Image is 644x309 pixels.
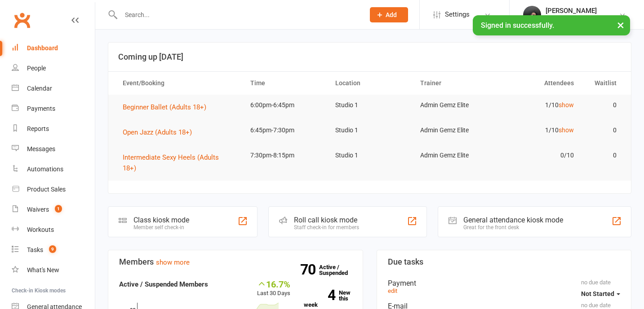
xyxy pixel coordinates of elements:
[12,139,95,159] a: Messages
[327,120,412,141] td: Studio 1
[27,226,54,233] div: Workouts
[546,15,613,23] div: Gemz Elite Dance Studio
[388,257,621,266] h3: Due tasks
[327,72,412,95] th: Location
[123,128,192,136] span: Open Jazz (Adults 18+)
[242,145,327,166] td: 7:30pm-8:15pm
[27,85,52,92] div: Calendar
[463,224,563,231] div: Great for the front desk
[118,9,358,21] input: Search...
[327,95,412,116] td: Studio 1
[12,200,95,220] a: Waivers 1
[11,9,33,31] a: Clubworx
[12,240,95,260] a: Tasks 9
[119,257,352,266] h3: Members
[300,263,319,276] strong: 70
[12,179,95,200] a: Product Sales
[12,38,95,58] a: Dashboard
[156,258,190,266] a: show more
[242,120,327,141] td: 6:45pm-7:30pm
[523,6,541,24] img: thumb_image1739337055.png
[123,102,213,113] button: Beginner Ballet (Adults 18+)
[27,165,63,173] div: Automations
[118,52,621,61] h3: Coming up [DATE]
[12,260,95,280] a: What's New
[582,95,625,116] td: 0
[27,44,58,52] div: Dashboard
[412,95,497,116] td: Admin Gemz Elite
[613,15,629,35] button: ×
[497,145,582,166] td: 0/10
[370,7,408,22] button: Add
[27,125,49,132] div: Reports
[27,65,46,72] div: People
[49,245,56,253] span: 9
[27,186,66,193] div: Product Sales
[119,280,208,288] strong: Active / Suspended Members
[481,21,554,30] span: Signed in successfully.
[133,216,189,224] div: Class kiosk mode
[581,286,620,302] button: Not Started
[582,120,625,141] td: 0
[12,58,95,78] a: People
[412,145,497,166] td: Admin Gemz Elite
[27,206,49,213] div: Waivers
[12,99,95,119] a: Payments
[546,7,613,15] div: [PERSON_NAME]
[497,120,582,141] td: 1/10
[497,95,582,116] td: 1/10
[582,145,625,166] td: 0
[123,152,234,174] button: Intermediate Sexy Heels (Adults 18+)
[559,101,574,109] a: show
[581,290,614,297] span: Not Started
[388,279,621,287] div: Payment
[12,78,95,99] a: Calendar
[559,126,574,134] a: show
[412,120,497,141] td: Admin Gemz Elite
[319,257,359,283] a: 70Active / Suspended
[123,153,219,172] span: Intermediate Sexy Heels (Adults 18+)
[463,216,563,224] div: General attendance kiosk mode
[445,4,470,25] span: Settings
[12,159,95,179] a: Automations
[27,105,55,112] div: Payments
[123,103,206,111] span: Beginner Ballet (Adults 18+)
[294,216,359,224] div: Roll call kiosk mode
[327,145,412,166] td: Studio 1
[386,11,397,18] span: Add
[12,119,95,139] a: Reports
[304,290,352,308] a: 4New this week
[388,287,397,294] a: edit
[294,224,359,231] div: Staff check-in for members
[242,72,327,95] th: Time
[497,72,582,95] th: Attendees
[257,279,290,298] div: Last 30 Days
[27,145,55,152] div: Messages
[12,220,95,240] a: Workouts
[242,95,327,116] td: 6:00pm-6:45pm
[412,72,497,95] th: Trainer
[304,288,335,302] strong: 4
[257,279,290,289] div: 16.7%
[27,266,59,274] div: What's New
[115,72,242,95] th: Event/Booking
[27,246,43,253] div: Tasks
[133,224,189,231] div: Member self check-in
[55,205,62,213] span: 1
[123,127,198,138] button: Open Jazz (Adults 18+)
[582,72,625,95] th: Waitlist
